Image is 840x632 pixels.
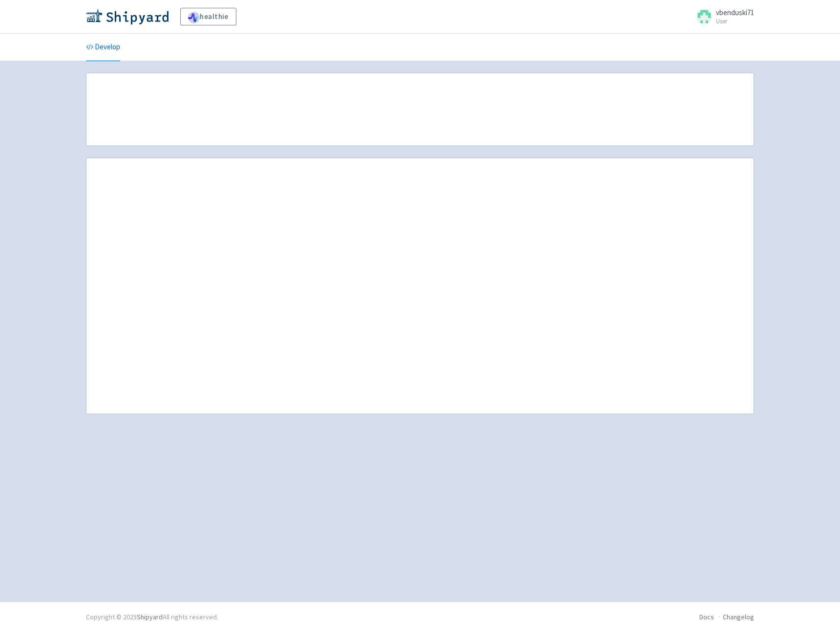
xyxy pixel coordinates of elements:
[716,18,754,24] small: User
[723,612,754,621] a: Changelog
[716,8,754,17] span: vbenduski71
[86,612,218,622] div: Copyright © 2025 All rights reserved.
[699,612,714,621] a: Docs
[137,612,163,621] a: Shipyard
[86,9,168,24] img: Shipyard logo
[691,9,754,24] a: vbenduski71 User
[86,34,120,61] a: Develop
[180,8,236,25] a: healthie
